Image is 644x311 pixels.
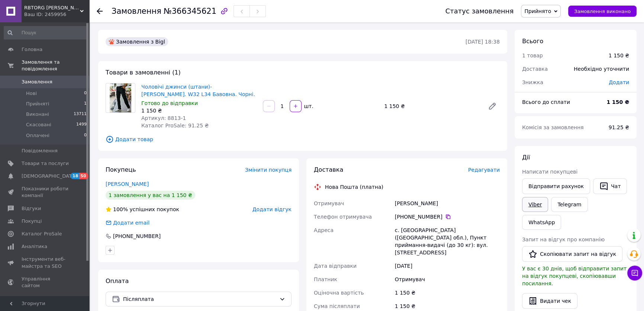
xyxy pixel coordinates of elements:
span: Артикул: 8813-1 [141,115,186,121]
span: Прийнято [524,8,551,14]
span: Доставка [522,66,548,72]
span: 0 [84,132,87,139]
span: Всього до сплати [522,99,570,105]
span: Замовлення виконано [574,9,631,14]
span: Написати покупцеві [522,169,577,175]
span: 13711 [74,111,87,118]
span: Комісія за замовлення [522,124,584,130]
span: Прийняті [26,101,49,107]
a: Telegram [551,197,587,212]
span: Платник [314,276,337,282]
span: Покупці [22,218,42,225]
span: Знижка [522,79,543,85]
div: 1 150 ₴ [393,286,501,299]
span: 18 [71,173,79,179]
div: Необхідно уточнити [569,61,634,77]
span: Телефон отримувача [314,214,372,220]
button: Видати чек [522,293,577,309]
span: Замовлення [112,7,161,16]
span: Додати товар [106,135,500,143]
span: Післяплата [123,295,276,303]
div: 1 150 ₴ [381,101,482,111]
span: Товари в замовленні (1) [106,69,181,76]
span: Змінити покупця [245,167,292,173]
span: Показники роботи компанії [22,185,69,199]
span: Отримувач [314,200,344,206]
div: успішних покупок [106,206,179,213]
div: Замовлення з Bigl [106,37,168,46]
div: Статус замовлення [445,7,514,15]
div: с. [GEOGRAPHIC_DATA] ([GEOGRAPHIC_DATA] обл.), Пункт приймання-видачі (до 30 кг): вул. [STREET_AD... [393,223,501,259]
span: Оплата [106,277,129,285]
button: Замовлення виконано [568,6,637,17]
span: Замовлення та повідомлення [22,59,89,72]
div: 1 150 ₴ [609,52,629,59]
span: [DEMOGRAPHIC_DATA] [22,173,77,180]
span: Товари та послуги [22,160,69,167]
span: Всього [522,38,543,45]
span: Каталог ProSale [22,231,62,237]
div: Нова Пошта (платна) [323,183,385,191]
span: Аналітика [22,243,47,250]
div: [PHONE_NUMBER] [395,213,500,220]
div: Отримувач [393,273,501,286]
span: Покупець [106,166,136,173]
div: Ваш ID: 2459956 [24,11,89,18]
img: Чоловічі джинси (штани)-карго ITENO. W32 L34 Бавовна. Чорні. [110,83,132,112]
span: 91.25 ₴ [609,124,629,130]
div: Додати email [112,219,150,226]
span: Дата відправки [314,263,357,269]
a: Редагувати [485,99,500,114]
span: Адреса [314,227,334,233]
span: Оціночна вартість [314,290,364,296]
a: Viber [522,197,548,212]
span: Скасовані [26,121,51,128]
span: 50 [79,173,88,179]
div: 1 замовлення у вас на 1 150 ₴ [106,191,195,200]
div: Повернутися назад [97,7,103,15]
span: Повідомлення [22,147,58,154]
span: RBTORG ФОП Рощин Богдан Володимирович [24,4,80,11]
div: шт. [302,102,314,110]
button: Скопіювати запит на відгук [522,246,622,262]
a: WhatsApp [522,215,561,230]
span: У вас є 30 днів, щоб відправити запит на відгук покупцеві, скопіювавши посилання. [522,266,627,286]
span: 1 [84,101,87,107]
span: Головна [22,46,42,53]
span: Готово до відправки [141,100,198,106]
span: Замовлення [22,79,52,85]
span: Додати [609,79,629,85]
span: 1 товар [522,53,543,58]
span: Оплачені [26,132,49,139]
span: Редагувати [468,167,500,173]
span: Запит на відгук про компанію [522,237,605,242]
a: Чоловічі джинси (штани)-[PERSON_NAME]. W32 L34 Бавовна. Чорні. [141,84,255,97]
div: 1 150 ₴ [141,107,257,114]
button: Відправити рахунок [522,178,590,194]
time: [DATE] 18:38 [466,39,500,45]
span: Нові [26,90,37,97]
button: Чат з покупцем [627,266,642,280]
span: Дії [522,154,530,161]
span: Виконані [26,111,49,118]
div: [DATE] [393,259,501,273]
span: 100% [113,206,128,212]
a: [PERSON_NAME] [106,181,149,187]
span: 0 [84,90,87,97]
span: Доставка [314,166,343,173]
div: [PHONE_NUMBER] [112,232,161,240]
span: Управління сайтом [22,276,69,289]
span: 1499 [76,121,87,128]
span: Додати відгук [252,206,292,212]
span: Інструменти веб-майстра та SEO [22,256,69,269]
b: 1 150 ₴ [606,99,629,105]
span: Гаманець компанії [22,295,69,308]
span: Каталог ProSale: 91.25 ₴ [141,123,209,128]
input: Пошук [4,26,87,39]
button: Чат [593,178,627,194]
span: Сума післяплати [314,303,360,309]
div: [PERSON_NAME] [393,197,501,210]
span: №366345621 [164,7,216,16]
div: Додати email [105,219,150,226]
span: Відгуки [22,205,41,212]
